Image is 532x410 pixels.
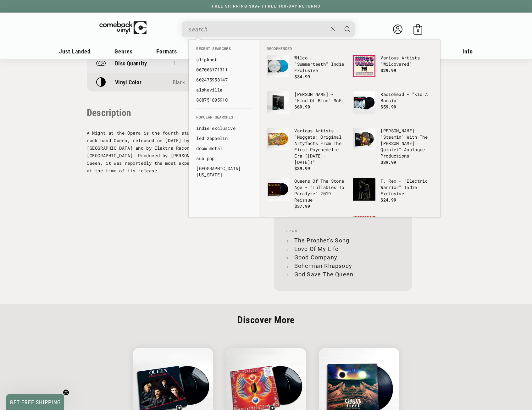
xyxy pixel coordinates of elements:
[196,67,252,73] a: 067003171311
[193,114,255,123] li: Popular Searches
[353,128,433,165] a: Miles Davis - "Steamin' With The Miles Davis Quintet" Analogue Productions [PERSON_NAME] - "Steam...
[286,253,400,262] li: Good Company
[259,40,440,217] div: Recommended
[193,123,255,133] li: default_suggestions: indie exclusive
[182,21,355,37] div: Search
[263,125,350,175] li: default_products: Various Artists - "Nuggets: Original Artyfacts From The First Psychedelic Era (...
[380,197,396,203] span: $24.99
[327,22,339,36] button: Close
[267,91,289,114] img: Miles Davis - "Kind Of Blue" MoFi
[6,394,64,410] div: GET FREE SHIPPINGClose teaser
[267,216,289,238] img: The Beatles - "1"
[294,178,346,203] p: Queens Of The Stone Age - "Lullabies To Paralyze" 2019 Reissue
[353,55,375,77] img: Various Artists - "Wilcovered"
[286,262,400,270] li: Bohemian Rhapsody
[196,155,252,162] a: sub pop
[294,55,346,74] p: Wilco - "Summerteeth" Indie Exclusive
[350,213,436,249] li: default_products: Incubus - "Light Grenades" Regular
[193,65,255,75] li: recent_searches: 067003171311
[196,97,252,103] a: 888751805910
[263,88,350,125] li: default_products: Miles Davis - "Kind Of Blue" MoFi
[263,52,350,88] li: default_products: Wilco - "Summerteeth" Indie Exclusive
[193,85,255,95] li: recent_searches: alphaville
[340,21,355,37] button: Search
[196,165,252,178] a: [GEOGRAPHIC_DATA][US_STATE]
[115,60,147,67] p: Disc Quantity
[267,178,346,209] a: Queens Of The Stone Age - "Lullabies To Paralyze" 2019 Reissue Queens Of The Stone Age - "Lullabi...
[173,79,185,86] span: Black
[87,129,258,175] p: A Night at the Opera is the fourth studio album by the British rock band Queen, released on [DATE...
[193,163,255,180] li: default_suggestions: hotel california
[263,213,350,249] li: default_products: The Beatles - "1"
[267,128,346,172] a: Various Artists - "Nuggets: Original Artyfacts From The First Psychedelic Era (1965-1968)" Variou...
[380,91,433,104] p: Radiohead - "Kid A Mnesia"
[206,4,327,8] a: FREE SHIPPING $89+ | FREE 100-DAY RETURNS
[294,216,346,222] p: The Beatles - "1"
[353,91,375,114] img: Radiohead - "Kid A Mnesia"
[286,245,400,253] li: Love Of My Life
[156,48,177,55] span: Formats
[294,128,346,165] p: Various Artists - "Nuggets: Original Artyfacts From The First Psychedelic Era ([DATE]-[DATE])"
[350,52,436,88] li: default_products: Various Artists - "Wilcovered"
[263,46,436,52] li: Recommended
[263,175,350,213] li: default_products: Queens Of The Stone Age - "Lullabies To Paralyze" 2019 Reissue
[353,216,433,246] a: Incubus - "Light Grenades" Regular Incubus - "Light Grenades" Regular
[380,104,396,110] span: $59.99
[10,399,61,406] span: GET FREE SHIPPING
[294,104,310,110] span: $69.99
[63,389,69,396] button: Close teaser
[196,125,252,131] a: indie exclusive
[193,46,255,55] li: Recent Searches
[193,133,255,143] li: default_suggestions: led zeppelin
[196,57,252,63] a: slipknot
[294,91,346,104] p: [PERSON_NAME] - "Kind Of Blue" MoFi
[267,91,346,121] a: Miles Davis - "Kind Of Blue" MoFi [PERSON_NAME] - "Kind Of Blue" MoFi $69.99
[115,79,141,86] p: Vinyl Color
[353,178,375,201] img: T. Rex - "Electric Warrior" Indie Exclusive
[353,91,433,121] a: Radiohead - "Kid A Mnesia" Radiohead - "Kid A Mnesia" $59.99
[463,48,473,55] span: Info
[294,203,310,209] span: $37.99
[114,48,133,55] span: Genres
[193,55,255,65] li: recent_searches: slipknot
[380,67,396,73] span: $29.99
[380,178,433,197] p: T. Rex - "Electric Warrior" Indie Exclusive
[193,153,255,163] li: default_suggestions: sub pop
[350,175,436,211] li: default_products: T. Rex - "Electric Warrior" Indie Exclusive
[353,216,375,238] img: Incubus - "Light Grenades" Regular
[196,87,252,93] a: alphaville
[189,108,259,183] div: Popular Searches
[350,125,436,169] li: default_products: Miles Davis - "Steamin' With The Miles Davis Quintet" Analogue Productions
[87,107,258,118] p: Description
[353,128,375,150] img: Miles Davis - "Steamin' With The Miles Davis Quintet" Analogue Productions
[353,55,433,85] a: Various Artists - "Wilcovered" Various Artists - "Wilcovered" $29.99
[193,95,255,105] li: recent_searches: 888751805910
[196,135,252,141] a: led zeppelin
[286,229,400,233] span: Side B
[193,143,255,153] li: default_suggestions: doom metal
[294,165,310,171] span: $39.99
[173,60,175,67] span: 1
[417,28,419,33] span: 0
[193,75,255,85] li: recent_searches: 602475958147
[350,88,436,125] li: default_products: Radiohead - "Kid A Mnesia"
[353,178,433,208] a: T. Rex - "Electric Warrior" Indie Exclusive T. Rex - "Electric Warrior" Indie Exclusive $24.99
[380,216,433,228] p: Incubus - "Light Grenades" Regular
[380,159,396,165] span: $39.99
[286,270,400,279] li: God Save The Queen
[189,40,259,108] div: Recent Searches
[286,236,400,245] li: The Prophet's Song
[189,23,327,36] input: When autocomplete results are available use up and down arrows to review and enter to select
[267,55,346,85] a: Wilco - "Summerteeth" Indie Exclusive Wilco - "Summerteeth" Indie Exclusive $34.99
[380,128,433,159] p: [PERSON_NAME] - "Steamin' With The [PERSON_NAME] Quintet" Analogue Productions
[267,178,289,201] img: Queens Of The Stone Age - "Lullabies To Paralyze" 2019 Reissue
[59,48,91,55] span: Just Landed
[267,55,289,77] img: Wilco - "Summerteeth" Indie Exclusive
[267,216,346,246] a: The Beatles - "1" The Beatles - "1"
[294,74,310,80] span: $34.99
[267,128,289,150] img: Various Artists - "Nuggets: Original Artyfacts From The First Psychedelic Era (1965-1968)"
[196,77,252,83] a: 602475958147
[196,145,252,152] a: doom metal
[380,55,433,67] p: Various Artists - "Wilcovered"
